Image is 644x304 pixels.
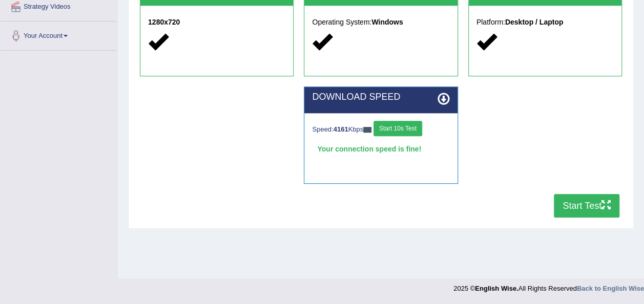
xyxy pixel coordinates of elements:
[371,18,403,26] strong: Windows
[1,21,117,47] a: Your Account
[148,18,180,26] strong: 1280x720
[577,285,644,292] a: Back to English Wise
[373,121,422,136] button: Start 10s Test
[505,18,564,26] strong: Desktop / Laptop
[312,92,449,102] h2: DOWNLOAD SPEED
[453,278,644,293] div: 2025 © All Rights Reserved
[312,121,449,139] div: Speed: Kbps
[312,18,449,26] h5: Operating System:
[475,285,518,292] strong: English Wise.
[334,125,348,133] strong: 4161
[363,127,371,133] img: ajax-loader-fb-connection.gif
[554,194,619,218] button: Start Test
[476,18,614,26] h5: Platform:
[312,141,449,157] div: Your connection speed is fine!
